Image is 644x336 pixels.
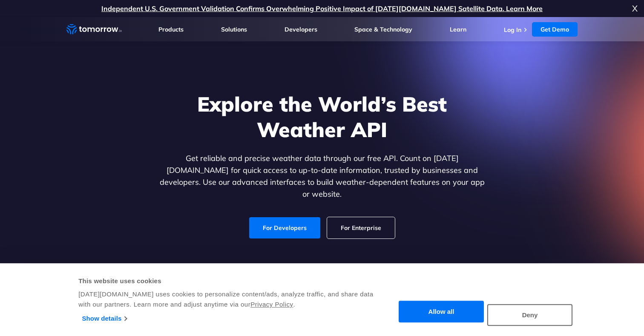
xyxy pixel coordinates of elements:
div: [DATE][DOMAIN_NAME] uses cookies to personalize content/ads, analyze traffic, and share data with... [78,289,374,310]
a: Independent U.S. Government Validation Confirms Overwhelming Positive Impact of [DATE][DOMAIN_NAM... [101,4,543,13]
div: This website uses cookies [78,276,374,286]
a: Solutions [221,26,247,33]
a: Get Demo [532,22,578,37]
a: Privacy Policy [250,301,293,308]
a: Learn [450,26,466,33]
a: Home link [66,23,122,36]
a: Developers [285,26,317,33]
a: For Developers [249,217,320,238]
button: Allow all [399,301,484,323]
p: Get reliable and precise weather data through our free API. Count on [DATE][DOMAIN_NAME] for quic... [158,152,486,200]
a: Space & Technology [354,26,412,33]
a: Products [158,26,184,33]
a: Log In [504,26,521,34]
button: Deny [487,304,572,326]
a: Show details [82,312,127,325]
a: For Enterprise [327,217,395,238]
h1: Explore the World’s Best Weather API [158,91,486,142]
